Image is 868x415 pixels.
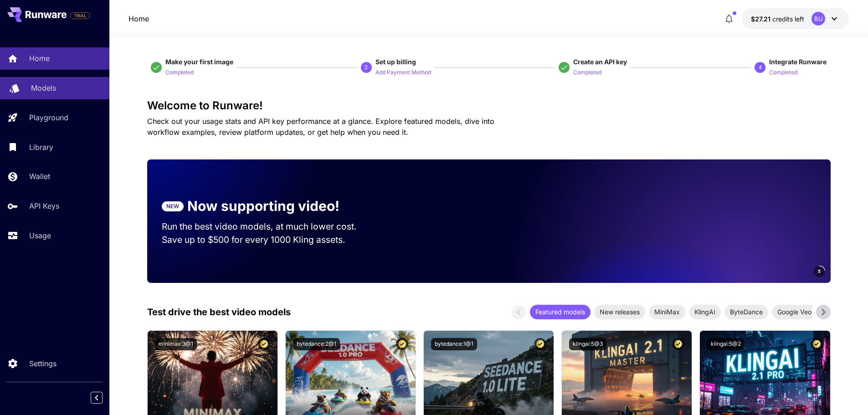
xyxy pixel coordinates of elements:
span: Add your payment card to enable full platform functionality. [70,10,90,21]
button: minimax:3@1 [155,338,197,350]
span: New releases [594,307,645,317]
p: Models [31,82,56,93]
p: Playground [29,112,68,123]
p: Save up to $500 for every 1000 Kling assets. [162,233,374,246]
button: Certified Model – Vetted for best performance and includes a commercial license. [672,338,684,350]
button: bytedance:1@1 [431,338,477,350]
span: KlingAI [689,307,721,317]
button: Completed [573,67,601,77]
button: $27.207BU [742,8,849,29]
div: BU [812,12,825,26]
div: $27.207 [751,14,804,24]
span: TRIAL [71,12,90,19]
div: KlingAI [689,305,721,319]
p: Wallet [29,171,50,182]
button: bytedance:2@1 [293,338,340,350]
p: Library [29,142,53,153]
span: $27.21 [751,15,772,23]
p: Completed [165,68,194,77]
div: Collapse sidebar [98,389,109,406]
button: Certified Model – Vetted for best performance and includes a commercial license. [396,338,408,350]
p: Test drive the best video models [147,305,291,319]
button: klingai:5@2 [707,338,745,350]
button: Completed [769,67,797,77]
p: Completed [573,68,601,77]
p: NEW [166,202,179,210]
p: Now supporting video! [187,196,339,216]
span: MiniMax [649,307,685,317]
button: Add Payment Method [375,67,431,77]
span: ByteDance [724,307,768,317]
div: ByteDance [724,305,768,319]
button: Completed [165,67,194,77]
button: Certified Model – Vetted for best performance and includes a commercial license. [534,338,546,350]
div: Featured models [530,305,591,319]
a: Home [128,13,149,24]
div: Google Veo [772,305,817,319]
span: Check out your usage stats and API key performance at a glance. Explore featured models, dive int... [147,117,494,137]
div: New releases [594,305,645,319]
p: Completed [769,68,797,77]
div: MiniMax [649,305,685,319]
button: Collapse sidebar [91,392,103,404]
nav: breadcrumb [128,13,149,24]
button: klingai:5@3 [569,338,606,350]
p: Usage [29,230,51,241]
span: Create an API key [573,58,627,66]
p: 2 [365,63,368,72]
p: Add Payment Method [375,68,431,77]
button: Certified Model – Vetted for best performance and includes a commercial license. [811,338,823,350]
span: Make your first image [165,58,233,66]
p: Run the best video models, at much lower cost. [162,220,374,233]
p: API Keys [29,200,59,211]
span: Set up billing [375,58,416,66]
button: Certified Model – Vetted for best performance and includes a commercial license. [258,338,270,350]
span: credits left [772,15,804,23]
p: Home [29,53,50,64]
p: 4 [759,63,762,72]
h3: Welcome to Runware! [147,99,831,112]
span: 5 [818,268,821,275]
span: Featured models [530,307,591,317]
span: Google Veo [772,307,817,317]
p: Settings [29,358,56,369]
span: Integrate Runware [769,58,827,66]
